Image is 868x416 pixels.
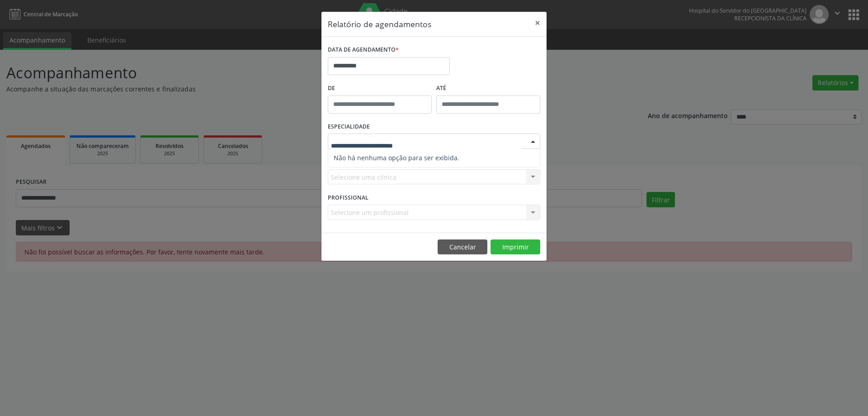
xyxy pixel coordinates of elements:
[328,18,431,30] h5: Relatório de agendamentos
[528,12,547,34] button: Close
[328,120,370,134] label: ESPECIALIDADE
[328,191,368,205] label: PROFISSIONAL
[328,149,540,167] span: Não há nenhuma opção para ser exibida.
[438,239,487,255] button: Cancelar
[491,239,540,255] button: Imprimir
[328,81,432,96] label: De
[328,43,399,57] label: DATA DE AGENDAMENTO
[436,81,540,96] label: ATÉ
